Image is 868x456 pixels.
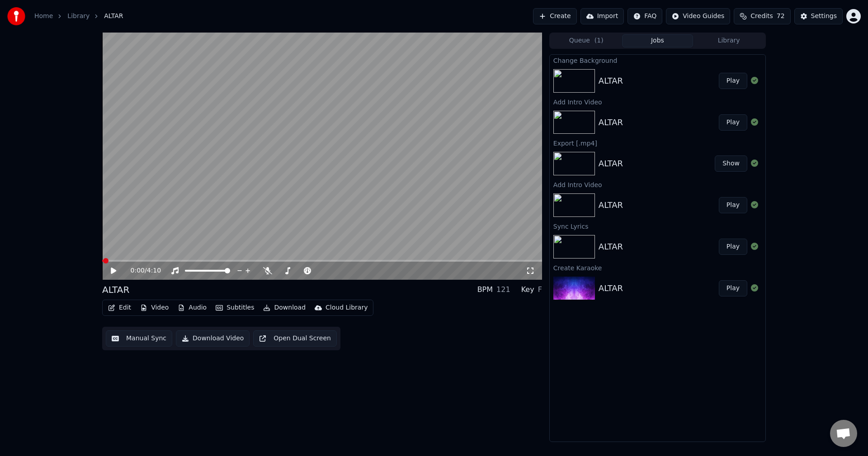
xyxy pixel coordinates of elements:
span: ALTAR [104,12,123,21]
button: Show [715,155,747,172]
div: 121 [496,284,510,295]
span: 72 [777,12,785,21]
div: ALTAR [599,75,623,87]
button: Subtitles [212,301,258,314]
button: Import [580,8,624,24]
button: Play [719,239,747,255]
div: Add Intro Video [550,96,765,107]
div: Export [.mp4] [550,137,765,148]
div: Create Karaoke [550,262,765,273]
div: Add Intro Video [550,179,765,190]
button: Manual Sync [106,330,172,347]
button: Play [719,280,747,296]
div: ALTAR [102,283,129,296]
div: Sync Lyrics [550,221,765,231]
button: Queue [551,34,622,47]
div: ALTAR [599,157,623,170]
div: Cloud Library [325,303,368,312]
button: Settings [794,8,843,24]
button: Download [259,301,309,314]
button: Library [693,34,764,47]
a: Home [34,12,53,21]
a: Open chat [830,420,857,447]
div: F [538,284,542,295]
div: ALTAR [599,240,623,253]
div: / [131,266,152,275]
div: ALTAR [599,116,623,129]
span: 4:10 [147,266,161,275]
button: Open Dual Screen [253,330,337,347]
img: youka [7,7,25,25]
div: Change Background [550,55,765,66]
div: Key [521,284,534,295]
div: ALTAR [599,199,623,212]
div: Settings [811,12,837,21]
span: 0:00 [131,266,145,275]
button: Download Video [176,330,250,347]
div: BPM [477,284,493,295]
button: Edit [104,301,135,314]
button: Jobs [622,34,693,47]
div: ALTAR [599,282,623,295]
button: Play [719,73,747,89]
button: Play [719,114,747,131]
button: Credits72 [734,8,790,24]
button: Create [533,8,577,24]
button: Video Guides [666,8,730,24]
button: FAQ [627,8,662,24]
span: ( 1 ) [594,36,604,45]
button: Audio [174,301,210,314]
span: Credits [750,12,773,21]
button: Play [719,197,747,213]
nav: breadcrumb [34,12,123,21]
button: Video [137,301,172,314]
a: Library [67,12,90,21]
